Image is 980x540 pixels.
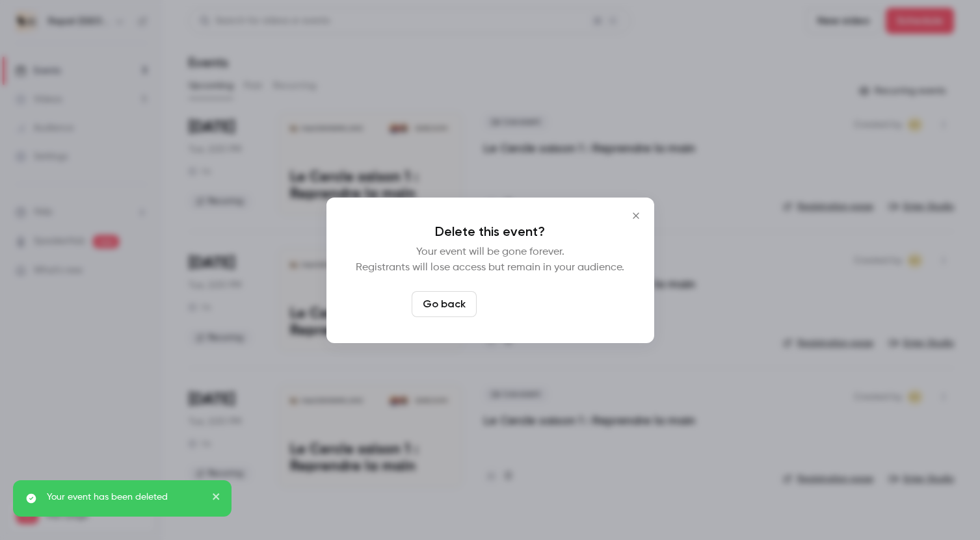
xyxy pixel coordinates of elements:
p: Your event will be gone forever. Registrants will lose access but remain in your audience. [352,244,628,276]
button: Go back [412,291,477,317]
button: close [212,491,221,506]
button: Delete event [482,291,569,317]
p: Your event has been deleted [47,491,203,504]
button: Close [623,203,649,229]
p: Delete this event? [352,224,628,239]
